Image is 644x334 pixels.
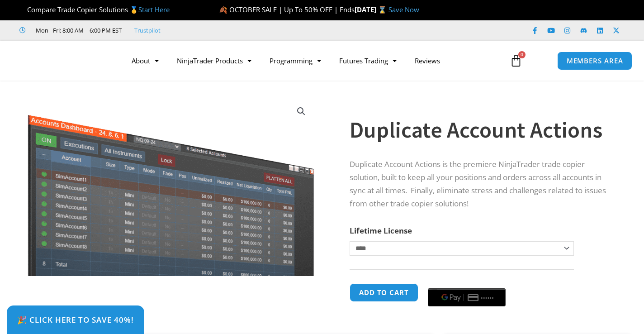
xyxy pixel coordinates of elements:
text: •••••• [481,294,495,301]
button: Buy with GPay [428,288,506,306]
a: MEMBERS AREA [557,52,633,70]
span: 🍂 OCTOBER SALE | Up To 50% OFF | Ends [219,5,355,14]
p: Duplicate Account Actions is the premiere NinjaTrader trade copier solution, built to keep all yo... [350,158,614,210]
a: Start Here [138,5,170,14]
a: Reviews [406,50,449,71]
iframe: Secure payment input frame [426,282,507,283]
img: LogoAI | Affordable Indicators – NinjaTrader [15,44,113,77]
a: Save Now [388,5,419,14]
span: 0 [518,51,526,58]
label: Lifetime License [350,225,412,236]
img: Screenshot 2024-08-26 15414455555 [25,96,316,328]
a: Programming [260,50,330,71]
nav: Menu [123,50,502,71]
a: 0 [496,48,536,74]
a: NinjaTrader Products [168,50,260,71]
button: Add to cart [350,283,418,302]
span: Mon - Fri: 8:00 AM – 6:00 PM EST [33,25,122,36]
img: 🏆 [20,6,27,13]
span: Compare Trade Copier Solutions 🥇 [19,5,170,14]
a: View full-screen image gallery [293,103,309,119]
a: About [123,50,168,71]
a: Futures Trading [330,50,406,71]
span: 🎉 Click Here to save 40%! [17,316,134,324]
a: 🎉 Click Here to save 40%! [7,305,144,334]
span: MEMBERS AREA [567,57,623,64]
h1: Duplicate Account Actions [350,114,614,146]
strong: [DATE] ⌛ [355,5,388,14]
a: Trustpilot [134,25,161,36]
